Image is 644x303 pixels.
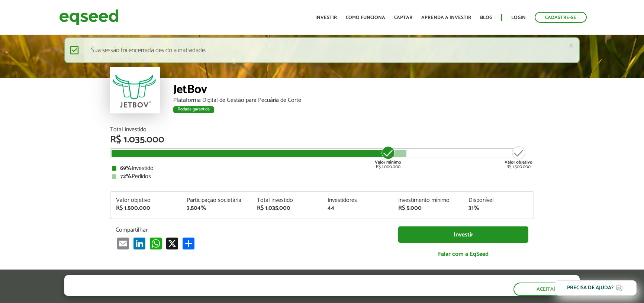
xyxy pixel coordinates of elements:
[112,165,532,171] div: Investido
[112,174,532,180] div: Pedidos
[398,197,458,203] div: Investimento mínimo
[120,171,132,181] strong: 72%
[110,127,534,133] div: Total Investido
[398,205,458,211] div: R$ 5.000
[116,226,387,233] p: Compartilhar:
[165,237,180,249] a: X
[468,205,528,211] div: 31%
[374,145,402,169] div: R$ 1.000.000
[64,275,334,287] h5: O site da EqSeed utiliza cookies para melhorar sua navegação.
[394,15,412,20] a: Captar
[468,197,528,203] div: Disponível
[59,7,119,27] img: EqSeed
[64,37,580,63] div: Sua sessão foi encerrada devido a inatividade.
[116,197,176,203] div: Valor objetivo
[162,289,248,296] a: política de privacidade e de cookies
[116,237,131,249] a: Email
[346,15,385,20] a: Como funciona
[148,237,163,249] a: WhatsApp
[173,84,534,97] div: JetBov
[505,145,532,169] div: R$ 1.500.000
[187,197,246,203] div: Participação societária
[398,246,528,262] a: Falar com a EqSeed
[480,15,492,20] a: Blog
[535,12,587,23] a: Cadastre-se
[375,159,401,166] strong: Valor mínimo
[116,205,176,211] div: R$ 1.500.000
[315,15,337,20] a: Investir
[511,15,526,20] a: Login
[181,237,196,249] a: Compartilhar
[120,163,132,173] strong: 69%
[132,237,147,249] a: LinkedIn
[173,97,534,103] div: Plataforma Digital de Gestão para Pecuária de Corte
[569,42,573,49] a: ×
[328,197,387,203] div: Investidores
[257,205,316,211] div: R$ 1.035.000
[257,197,316,203] div: Total investido
[513,283,580,296] button: Aceitar
[421,15,471,20] a: Aprenda a investir
[110,135,534,145] div: R$ 1.035.000
[398,226,528,243] a: Investir
[505,159,532,166] strong: Valor objetivo
[328,205,387,211] div: 44
[187,205,246,211] div: 3,504%
[64,289,334,296] p: Ao clicar em "aceitar", você aceita nossa .
[173,106,214,113] div: Rodada garantida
